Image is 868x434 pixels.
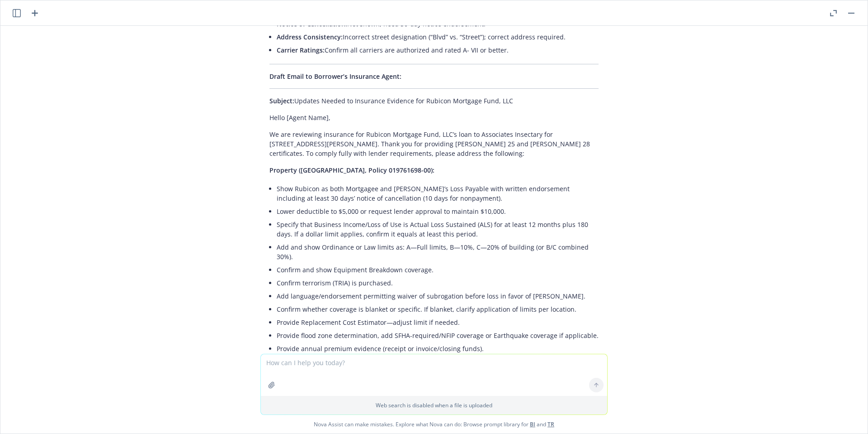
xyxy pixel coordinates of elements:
[277,276,599,289] li: Confirm terrorism (TRIA) is purchased.
[530,420,535,428] a: BI
[269,166,434,174] span: Property ([GEOGRAPHIC_DATA], Policy 019761698-00):
[547,420,554,428] a: TR
[266,401,602,409] p: Web search is disabled when a file is uploaded
[277,30,599,43] li: Incorrect street designation (“Blvd” vs. “Street”); correct address required.
[269,96,294,105] span: Subject:
[277,241,599,263] li: Add and show Ordinance or Law limits as: A—Full limits, B—10%, C—20% of building (or B/C combined...
[269,130,599,158] p: We are reviewing insurance for Rubicon Mortgage Fund, LLC’s loan to Associates Insectary for [STR...
[277,33,343,41] span: Address Consistency:
[4,415,864,434] span: Nova Assist can make mistakes. Explore what Nova can do: Browse prompt library for and
[277,182,599,205] li: Show Rubicon as both Mortgagee and [PERSON_NAME]’s Loss Payable with written endorsement includin...
[269,96,599,106] p: Updates Needed to Insurance Evidence for Rubicon Mortgage Fund, LLC
[269,113,599,122] p: Hello [Agent Name],
[277,289,599,303] li: Add language/endorsement permitting waiver of subrogation before loss in favor of [PERSON_NAME].
[277,316,599,329] li: Provide Replacement Cost Estimator—adjust limit if needed.
[277,303,599,316] li: Confirm whether coverage is blanket or specific. If blanket, clarify application of limits per lo...
[277,218,599,241] li: Specify that Business Income/Loss of Use is Actual Loss Sustained (ALS) for at least 12 months pl...
[277,43,599,57] li: Confirm all carriers are authorized and rated A- VII or better.
[277,342,599,355] li: Provide annual premium evidence (receipt or invoice/closing funds).
[277,329,599,342] li: Provide flood zone determination, add SFHA-required/NFIP coverage or Earthquake coverage if appli...
[269,72,401,81] span: Draft Email to Borrower’s Insurance Agent:
[277,46,325,54] span: Carrier Ratings:
[277,205,599,218] li: Lower deductible to $5,000 or request lender approval to maintain $10,000.
[277,263,599,276] li: Confirm and show Equipment Breakdown coverage.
